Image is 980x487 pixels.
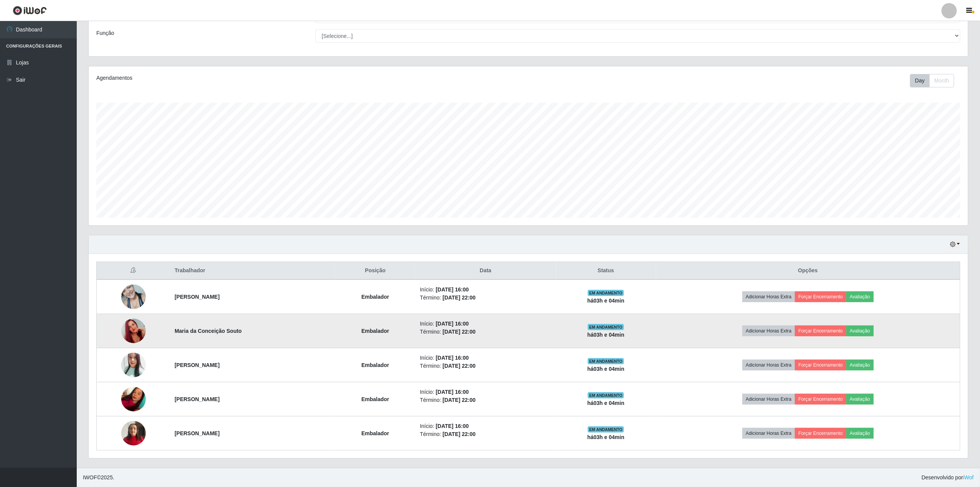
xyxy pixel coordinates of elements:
label: Função [96,29,114,37]
li: Término: [420,430,551,438]
button: Forçar Encerramento [795,326,846,336]
strong: Embalador [361,430,389,436]
th: Posição [335,262,416,280]
th: Data [415,262,556,280]
img: CoreUI Logo [13,6,47,15]
button: Avaliação [846,428,874,439]
button: Month [929,74,954,87]
span: EM ANDAMENTO [588,426,624,433]
time: [DATE] 16:00 [436,389,469,395]
strong: há 03 h e 04 min [587,332,625,338]
button: Avaliação [846,291,874,302]
time: [DATE] 16:00 [436,286,469,293]
time: [DATE] 16:00 [436,321,469,327]
strong: há 03 h e 04 min [587,366,625,372]
strong: [PERSON_NAME] [175,396,219,402]
strong: Embalador [361,362,389,368]
span: Desenvolvido por [922,474,974,482]
time: [DATE] 16:00 [436,355,469,361]
strong: Embalador [361,396,389,402]
span: EM ANDAMENTO [588,392,624,398]
button: Forçar Encerramento [795,360,846,370]
li: Término: [420,396,551,404]
time: [DATE] 16:00 [436,423,469,429]
strong: há 03 h e 04 min [587,434,625,440]
button: Adicionar Horas Extra [742,291,795,302]
strong: há 03 h e 04 min [587,400,625,406]
img: 1714959691742.jpeg [121,280,146,313]
button: Forçar Encerramento [795,428,846,439]
strong: Maria da Conceição Souto [175,328,242,334]
strong: Embalador [361,328,389,334]
button: Day [910,74,930,87]
img: 1737135977494.jpeg [121,417,146,449]
span: EM ANDAMENTO [588,290,624,296]
li: Início: [420,320,551,328]
button: Avaliação [846,326,874,336]
button: Avaliação [846,360,874,370]
li: Início: [420,388,551,396]
time: [DATE] 22:00 [443,397,476,403]
div: Toolbar with button groups [910,74,960,87]
th: Trabalhador [170,262,335,280]
button: Adicionar Horas Extra [742,394,795,405]
li: Término: [420,362,551,370]
time: [DATE] 22:00 [443,295,476,301]
th: Status [556,262,656,280]
strong: [PERSON_NAME] [175,294,219,300]
img: 1746815738665.jpeg [121,309,146,353]
span: EM ANDAMENTO [588,358,624,364]
span: © 2025 . [83,474,114,482]
li: Início: [420,354,551,362]
time: [DATE] 22:00 [443,329,476,335]
strong: Embalador [361,294,389,300]
li: Término: [420,328,551,336]
strong: há 03 h e 04 min [587,298,625,304]
time: [DATE] 22:00 [443,363,476,369]
button: Adicionar Horas Extra [742,428,795,439]
li: Início: [420,422,551,430]
button: Avaliação [846,394,874,405]
button: Adicionar Horas Extra [742,326,795,336]
div: First group [910,74,954,87]
span: IWOF [83,474,97,480]
span: EM ANDAMENTO [588,324,624,330]
button: Forçar Encerramento [795,394,846,405]
img: 1733184056200.jpeg [121,383,146,415]
div: Agendamentos [96,74,450,82]
li: Término: [420,294,551,302]
li: Início: [420,286,551,294]
strong: [PERSON_NAME] [175,430,219,436]
img: 1748729241814.jpeg [121,350,146,380]
button: Adicionar Horas Extra [742,360,795,370]
th: Opções [656,262,960,280]
strong: [PERSON_NAME] [175,362,219,368]
a: iWof [963,474,974,480]
time: [DATE] 22:00 [443,431,476,437]
button: Forçar Encerramento [795,291,846,302]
